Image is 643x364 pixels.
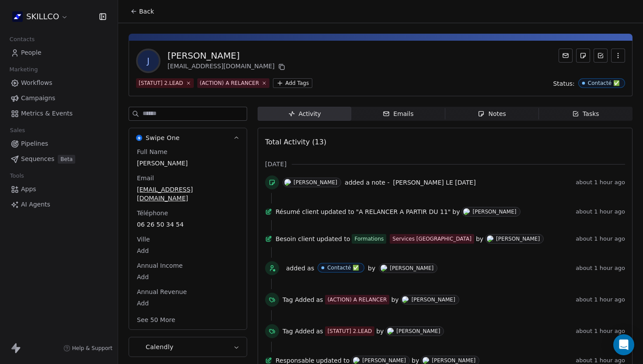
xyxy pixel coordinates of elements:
[137,273,239,281] span: Add
[7,152,111,166] a: SequencesBeta
[135,287,189,296] span: Annual Revenue
[283,295,315,304] span: Tag Added
[576,296,625,303] span: about 1 hour ago
[129,147,247,329] div: Swipe OneSwipe One
[276,207,319,216] span: Résumé client
[478,109,506,119] div: Notes
[136,344,142,350] img: Calendly
[132,312,181,328] button: See 50 More
[6,124,29,137] span: Sales
[576,265,625,272] span: about 1 hour ago
[392,234,472,243] div: Services [GEOGRAPHIC_DATA]
[283,327,315,336] span: Tag Added
[137,299,239,308] span: Add
[6,63,42,76] span: Marketing
[135,209,170,217] span: Téléphone
[381,265,387,272] img: M
[21,185,36,194] span: Apps
[63,345,112,352] a: Help & Support
[362,357,406,364] div: [PERSON_NAME]
[6,169,28,182] span: Tools
[432,357,475,364] div: [PERSON_NAME]
[72,345,112,352] span: Help & Support
[393,177,475,188] a: [PERSON_NAME] LE [DATE]
[135,147,169,156] span: Full Name
[390,265,433,271] div: [PERSON_NAME]
[137,185,239,203] span: [EMAIL_ADDRESS][DOMAIN_NAME]
[135,235,152,244] span: Ville
[572,109,599,119] div: Tasks
[129,337,247,357] button: CalendlyCalendly
[463,208,470,215] img: M
[276,234,315,243] span: Besoin client
[129,128,247,147] button: Swipe OneSwipe One
[7,45,111,60] a: People
[7,182,111,196] a: Apps
[393,179,475,186] span: [PERSON_NAME] LE [DATE]
[412,297,455,303] div: [PERSON_NAME]
[136,135,142,141] img: Swipe One
[21,139,48,148] span: Pipelines
[396,328,440,334] div: [PERSON_NAME]
[391,295,398,304] span: by
[354,234,384,243] div: Formations
[21,78,52,87] span: Workflows
[21,154,54,164] span: Sequences
[12,11,23,22] img: Skillco%20logo%20icon%20(2).png
[294,179,337,185] div: [PERSON_NAME]
[553,79,574,88] span: Status:
[487,235,493,242] img: M
[387,328,394,335] img: M
[135,261,185,270] span: Annual Income
[452,207,460,216] span: by
[476,234,483,243] span: by
[576,208,625,215] span: about 1 hour ago
[327,265,359,271] div: Contacté ✅
[356,207,451,216] span: "A RELANCER A PARTIR DU 11"
[423,357,429,364] img: M
[137,246,239,255] span: Add
[383,109,413,119] div: Emails
[353,357,360,364] img: M
[328,296,387,304] div: (ACTION) A RELANCER
[139,7,154,16] span: Back
[168,49,287,62] div: [PERSON_NAME]
[146,133,180,142] span: Swipe One
[125,3,159,19] button: Back
[576,179,625,186] span: about 1 hour ago
[168,62,287,72] div: [EMAIL_ADDRESS][DOMAIN_NAME]
[10,9,70,24] button: SKILLCO
[137,159,239,168] span: [PERSON_NAME]
[265,160,287,168] span: [DATE]
[135,174,156,182] span: Email
[138,50,159,71] span: J
[21,94,55,103] span: Campaigns
[613,334,634,355] div: Open Intercom Messenger
[345,178,389,187] span: added a note -
[472,209,516,215] div: [PERSON_NAME]
[200,79,259,87] div: (ACTION) A RELANCER
[576,328,625,335] span: about 1 hour ago
[286,264,314,273] span: added as
[58,155,75,164] span: Beta
[7,76,111,90] a: Workflows
[321,207,354,216] span: updated to
[316,295,323,304] span: as
[21,109,73,118] span: Metrics & Events
[328,327,372,335] div: [STATUT] 2.LEAD
[576,235,625,242] span: about 1 hour ago
[21,48,42,57] span: People
[316,327,323,336] span: as
[7,136,111,151] a: Pipelines
[368,264,375,273] span: by
[146,343,174,351] span: Calendly
[7,91,111,105] a: Campaigns
[139,79,183,87] div: [STATUT] 2.LEAD
[265,138,326,146] span: Total Activity (13)
[6,33,38,46] span: Contacts
[496,236,540,242] div: [PERSON_NAME]
[576,357,625,364] span: about 1 hour ago
[273,78,312,88] button: Add Tags
[26,11,59,22] span: SKILLCO
[7,197,111,212] a: AI Agents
